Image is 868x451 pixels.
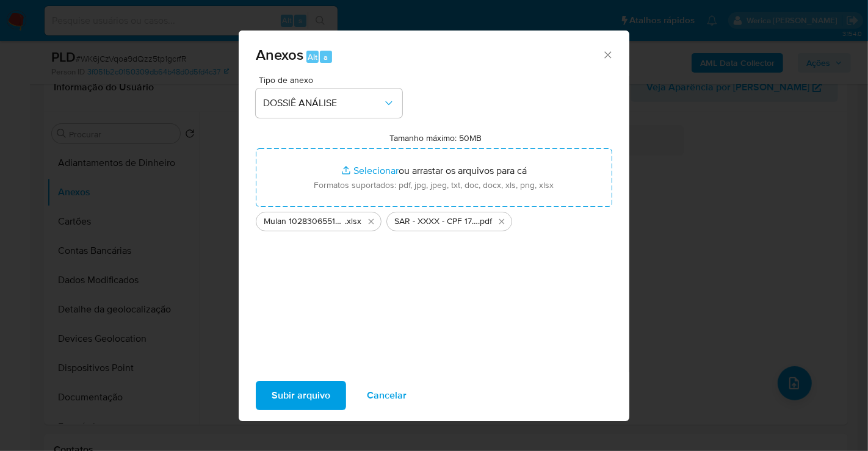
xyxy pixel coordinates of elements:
[602,49,613,60] button: Fechar
[308,51,317,63] span: Alt
[345,215,361,228] span: .xlsx
[256,207,612,231] ul: Arquivos selecionados
[367,382,407,409] span: Cancelar
[394,215,478,228] span: SAR - XXXX - CPF 17653579779 - [PERSON_NAME] [PERSON_NAME]
[259,76,405,84] span: Tipo de anexo
[256,88,402,118] button: DOSSIÊ ANÁLISE
[351,381,422,410] button: Cancelar
[364,214,378,229] button: Excluir Mulan 1028306551_2025_08_18_14_55_32.xlsx
[256,381,346,410] button: Subir arquivo
[264,215,345,228] span: Mulan 1028306551_2025_08_18_14_55_32
[256,44,303,65] span: Anexos
[494,214,509,229] button: Excluir SAR - XXXX - CPF 17653579779 - ARTHUR DE OLIVEIRA DA SILVA.pdf
[272,382,330,409] span: Subir arquivo
[324,51,328,63] span: a
[478,215,492,228] span: .pdf
[263,97,383,109] span: DOSSIÊ ANÁLISE
[390,132,482,143] label: Tamanho máximo: 50MB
